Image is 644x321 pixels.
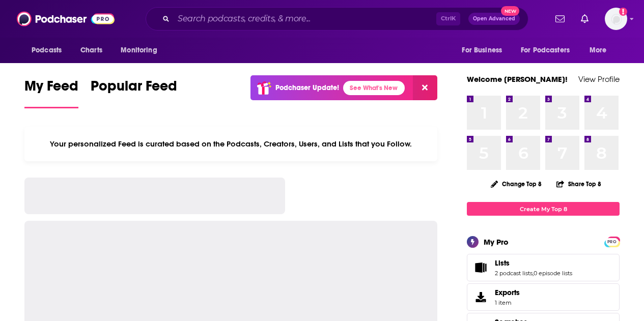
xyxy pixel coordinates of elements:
[32,43,62,57] span: Podcasts
[605,8,627,30] img: User Profile
[467,283,620,311] a: Exports
[24,41,75,60] button: open menu
[495,258,572,268] a: Lists
[114,41,170,60] button: open menu
[467,74,568,84] a: Welcome [PERSON_NAME]!
[467,254,620,281] span: Lists
[606,238,618,245] a: PRO
[467,202,620,216] a: Create My Top 8
[24,77,78,101] span: My Feed
[485,178,548,190] button: Change Top 8
[275,83,339,92] p: Podchaser Update!
[473,16,515,21] span: Open Advanced
[484,237,509,247] div: My Pro
[514,41,584,60] button: open menu
[470,260,491,275] a: Lists
[577,10,593,27] a: Show notifications dropdown
[578,74,620,84] a: View Profile
[24,77,78,108] a: My Feed
[605,8,627,30] button: Show profile menu
[121,43,157,57] span: Monitoring
[619,8,627,16] svg: Add a profile image
[455,41,515,60] button: open menu
[590,43,607,57] span: More
[606,238,618,246] span: PRO
[24,127,437,161] div: Your personalized Feed is curated based on the Podcasts, Creators, Users, and Lists that you Follow.
[495,299,520,306] span: 1 item
[436,12,460,25] span: Ctrl K
[495,288,520,297] span: Exports
[343,81,405,95] a: See What's New
[495,258,510,268] span: Lists
[495,270,533,277] a: 2 podcast lists
[468,13,520,25] button: Open AdvancedNew
[501,6,519,16] span: New
[582,41,620,60] button: open menu
[533,270,534,277] span: ,
[605,8,627,30] span: Logged in as BrunswickDigital
[91,77,177,101] span: Popular Feed
[470,290,491,304] span: Exports
[174,11,436,27] input: Search podcasts, credits, & more...
[521,43,570,57] span: For Podcasters
[80,43,102,57] span: Charts
[462,43,502,57] span: For Business
[74,41,108,60] a: Charts
[556,174,602,194] button: Share Top 8
[17,9,115,28] img: Podchaser - Follow, Share and Rate Podcasts
[551,10,569,27] a: Show notifications dropdown
[91,77,177,108] a: Popular Feed
[534,270,572,277] a: 0 episode lists
[146,7,528,31] div: Search podcasts, credits, & more...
